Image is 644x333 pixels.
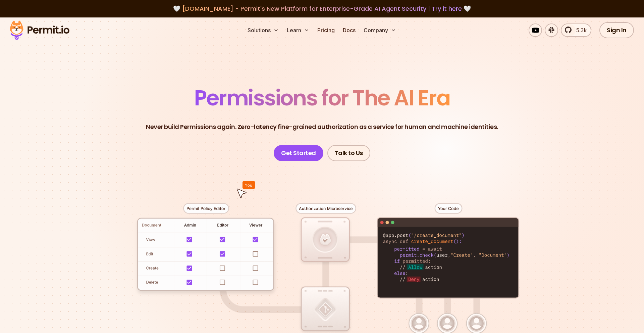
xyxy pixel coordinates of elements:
[245,23,281,37] button: Solutions
[16,4,628,13] div: 🤍 🤍
[599,22,634,38] a: Sign In
[274,145,323,161] a: Get Started
[561,23,591,37] a: 5.3k
[340,23,358,37] a: Docs
[7,19,72,42] img: Permit logo
[315,23,337,37] a: Pricing
[146,122,498,132] p: Never build Permissions again. Zero-latency fine-grained authorization as a service for human and...
[327,145,370,161] a: Talk to Us
[432,4,462,13] a: Try it here
[182,4,462,13] span: [DOMAIN_NAME] - Permit's New Platform for Enterprise-Grade AI Agent Security |
[284,23,312,37] button: Learn
[361,23,399,37] button: Company
[572,26,587,34] span: 5.3k
[194,83,450,113] span: Permissions for The AI Era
